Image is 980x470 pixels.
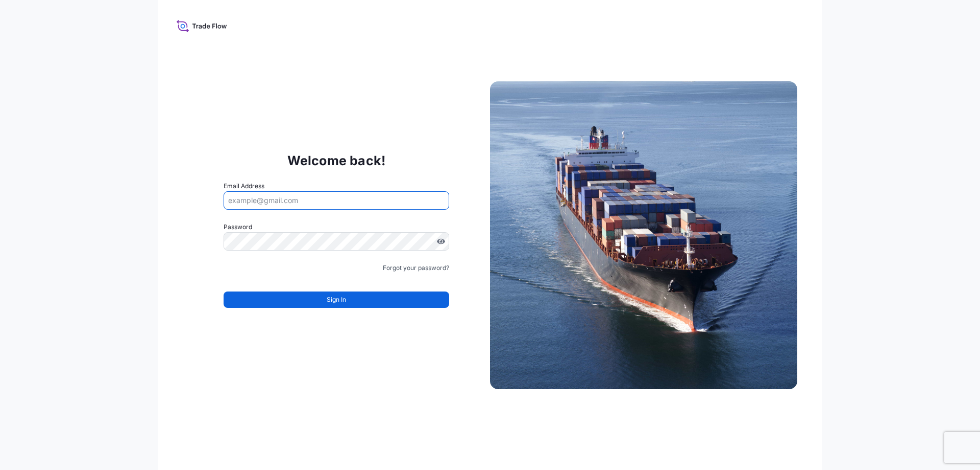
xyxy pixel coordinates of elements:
[224,181,264,191] label: Email Address
[224,222,449,232] label: Password
[287,152,386,169] p: Welcome back!
[437,237,445,245] button: Show password
[224,191,449,210] input: example@gmail.com
[327,295,346,305] span: Sign In
[490,81,797,389] img: Ship illustration
[383,263,449,273] a: Forgot your password?
[224,292,449,308] button: Sign In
